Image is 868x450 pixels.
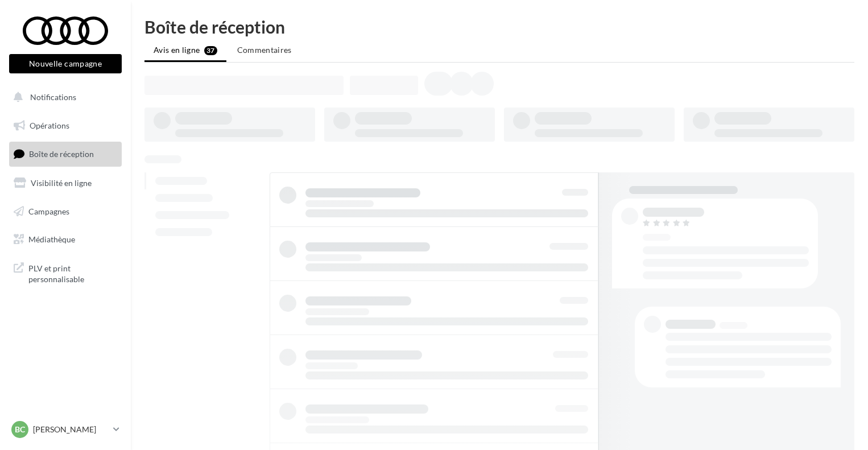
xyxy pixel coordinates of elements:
[28,261,117,285] span: PLV et print personnalisable
[237,45,292,55] span: Commentaires
[144,18,854,35] div: Boîte de réception
[7,114,124,138] a: Opérations
[33,424,109,435] p: [PERSON_NAME]
[28,206,69,216] span: Campagnes
[15,424,25,435] span: BC
[7,200,124,224] a: Campagnes
[29,149,94,159] span: Boîte de réception
[28,234,75,244] span: Médiathèque
[7,228,124,251] a: Médiathèque
[30,92,76,102] span: Notifications
[31,178,92,188] span: Visibilité en ligne
[9,419,122,440] a: BC [PERSON_NAME]
[9,54,122,73] button: Nouvelle campagne
[7,171,124,195] a: Visibilité en ligne
[30,121,69,130] span: Opérations
[7,256,124,290] a: PLV et print personnalisable
[7,85,119,109] button: Notifications
[7,142,124,166] a: Boîte de réception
